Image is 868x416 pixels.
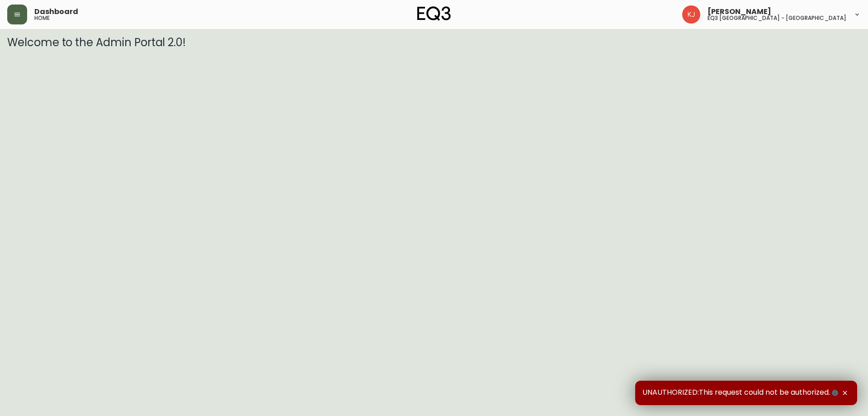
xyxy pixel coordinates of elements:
[642,388,840,398] span: UNAUTHORIZED:This request could not be authorized.
[7,36,861,49] h3: Welcome to the Admin Portal 2.0!
[34,15,50,21] h5: home
[34,8,78,15] span: Dashboard
[682,5,700,24] img: 24a625d34e264d2520941288c4a55f8e
[708,15,846,21] h5: eq3 [GEOGRAPHIC_DATA] - [GEOGRAPHIC_DATA]
[708,8,771,15] span: [PERSON_NAME]
[417,6,451,21] img: logo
